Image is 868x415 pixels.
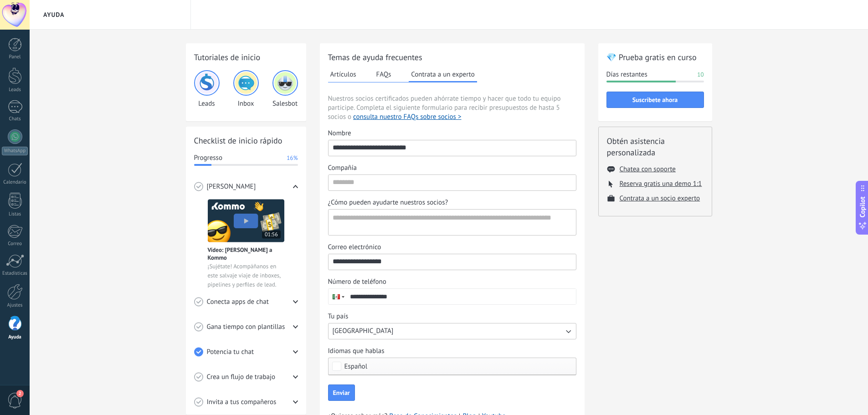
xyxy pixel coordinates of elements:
span: Nombre [328,129,351,138]
span: Copilot [858,196,867,217]
div: Ajustes [2,302,28,308]
h2: Obtén asistencia personalizada [607,135,704,158]
span: Potencia tu chat [207,348,254,357]
div: Chats [2,116,28,122]
span: Número de teléfono [328,277,386,287]
img: Meet video [208,199,284,242]
div: Listas [2,211,28,217]
span: Días restantes [606,70,647,79]
button: Contrata a un socio experto [620,194,700,203]
span: 16% [287,154,298,163]
span: Conecta apps de chat [207,297,269,307]
span: Compañía [328,164,357,173]
span: 2 [16,390,24,397]
span: [GEOGRAPHIC_DATA] [333,327,394,336]
span: [PERSON_NAME] [207,182,256,191]
div: Salesbot [272,70,298,108]
span: Nuestros socios certificados pueden ahórrate tiempo y hacer que todo tu equipo participe. Complet... [328,94,576,122]
h2: Checklist de inicio rápido [194,135,298,146]
button: consulta nuestro FAQs sobre socios > [353,113,461,122]
button: Tu país [328,323,576,339]
span: Gana tiempo con plantillas [207,323,285,332]
span: Vídeo: [PERSON_NAME] a Kommo [208,246,284,261]
textarea: ¿Cómo pueden ayudarte nuestros socios? [329,210,574,235]
span: Correo electrónico [328,243,381,252]
div: Mexico: + 52 [329,289,346,304]
span: Enviar [333,389,350,396]
span: 10 [697,70,704,79]
span: Invita a tus compañeros [207,398,277,407]
span: ¿Cómo pueden ayudarte nuestros socios? [328,198,448,207]
input: Compañía [329,175,576,190]
span: ¡Sujétate! Acompáñanos en este salvaje viaje de inboxes, pipelines y perfiles de lead. [208,262,284,289]
input: Número de teléfono [346,289,576,304]
input: Correo electrónico [329,254,576,269]
button: Enviar [328,384,355,401]
span: Español [344,363,368,370]
button: Artículos [328,67,359,81]
button: Contrata a un experto [409,67,477,82]
span: Tu país [328,312,349,321]
div: Estadísticas [2,271,28,277]
div: Panel [2,54,28,60]
div: Leads [194,70,220,108]
button: FAQs [374,67,394,81]
input: Nombre [329,140,576,155]
div: Ayuda [2,334,28,340]
span: Progresso [194,154,222,163]
span: Suscríbete ahora [632,97,678,103]
button: Chatea con soporte [620,165,676,174]
div: Leads [2,87,28,93]
button: Suscríbete ahora [606,92,704,108]
div: Calendario [2,179,28,185]
span: Crea un flujo de trabajo [207,373,276,382]
span: Idiomas que hablas [328,347,385,356]
div: Inbox [233,70,259,108]
h2: Tutoriales de inicio [194,51,298,63]
div: Correo [2,241,28,247]
div: WhatsApp [2,147,28,155]
h2: 💎 Prueba gratis en curso [606,51,704,63]
h2: Temas de ayuda frecuentes [328,51,576,63]
button: Reserva gratis una demo 1:1 [620,179,702,188]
